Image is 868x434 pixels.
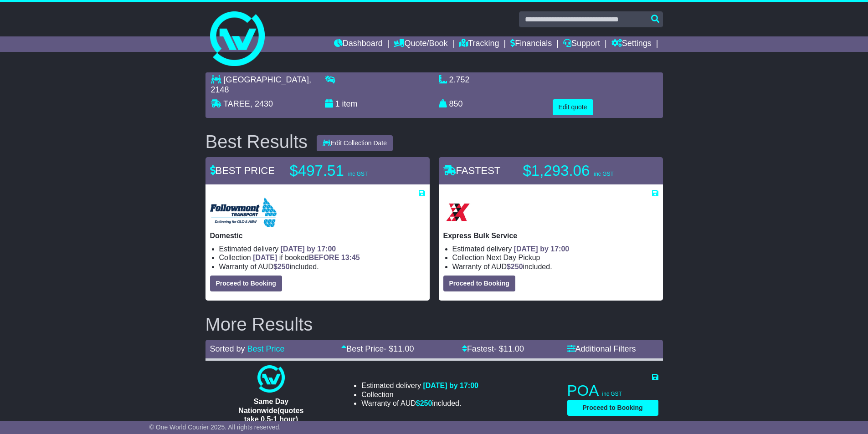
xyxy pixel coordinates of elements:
[443,276,515,291] button: Proceed to Booking
[594,171,613,177] span: inc GST
[452,253,658,262] li: Collection
[507,263,523,271] span: $
[250,99,273,108] span: , 2430
[335,99,340,108] span: 1
[514,245,570,253] span: [DATE] by 17:00
[452,245,658,253] li: Estimated delivery
[567,344,636,353] a: Additional Filters
[201,132,313,152] div: Best Results
[567,382,658,400] p: POA
[253,254,277,261] span: [DATE]
[449,99,463,108] span: 850
[210,231,425,240] p: Domestic
[510,36,552,52] a: Financials
[494,344,524,353] span: - $
[290,162,404,180] p: $497.51
[257,365,285,393] img: One World Courier: Same Day Nationwide(quotes take 0.5-1 hour)
[149,424,281,431] span: © One World Courier 2025. All rights reserved.
[443,165,501,176] span: FASTEST
[348,171,368,177] span: inc GST
[553,99,593,115] button: Edit quote
[210,165,275,176] span: BEST PRICE
[361,381,478,390] li: Estimated delivery
[210,276,282,291] button: Proceed to Booking
[452,262,658,271] li: Warranty of AUD included.
[443,231,658,240] p: Express Bulk Service
[273,263,290,271] span: $
[205,314,663,334] h2: More Results
[416,399,432,407] span: $
[211,75,311,94] span: , 2148
[462,344,524,353] a: Fastest- $11.00
[317,135,393,151] button: Edit Collection Date
[602,391,622,397] span: inc GST
[341,254,360,261] span: 13:45
[334,36,383,52] a: Dashboard
[394,36,447,52] a: Quote/Book
[219,253,425,262] li: Collection
[459,36,499,52] a: Tracking
[223,99,250,108] span: TAREE
[342,99,358,108] span: item
[523,162,637,180] p: $1,293.06
[224,75,309,84] span: [GEOGRAPHIC_DATA]
[309,254,339,261] span: BEFORE
[253,254,360,261] span: if booked
[503,344,524,353] span: 11.00
[567,400,658,416] button: Proceed to Booking
[384,344,414,353] span: - $
[511,263,523,271] span: 250
[247,344,285,353] a: Best Price
[611,36,652,52] a: Settings
[219,262,425,271] li: Warranty of AUD included.
[563,36,600,52] a: Support
[393,344,414,353] span: 11.00
[486,254,540,261] span: Next Day Pickup
[210,198,277,227] img: Followmont Transport: Domestic
[238,398,303,423] span: Same Day Nationwide(quotes take 0.5-1 hour)
[423,382,478,389] span: [DATE] by 17:00
[219,245,425,253] li: Estimated delivery
[277,263,290,271] span: 250
[449,75,470,84] span: 2.752
[281,245,336,253] span: [DATE] by 17:00
[420,399,432,407] span: 250
[361,399,478,408] li: Warranty of AUD included.
[210,344,245,353] span: Sorted by
[361,390,478,399] li: Collection
[443,198,473,227] img: Border Express: Express Bulk Service
[341,344,414,353] a: Best Price- $11.00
